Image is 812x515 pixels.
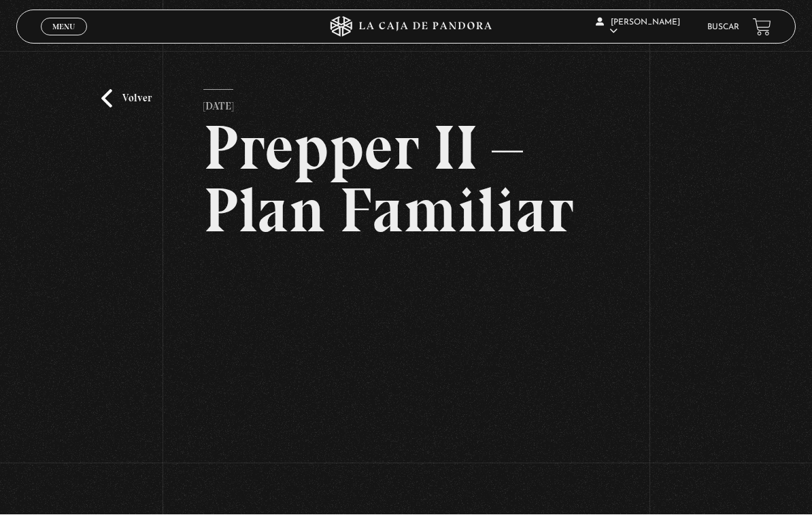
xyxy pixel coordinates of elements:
[48,35,80,44] span: Cerrar
[596,19,680,36] span: [PERSON_NAME]
[101,90,152,108] a: Volver
[753,18,771,37] a: View your shopping cart
[203,90,233,117] p: [DATE]
[203,117,609,242] h2: Prepper II – Plan Familiar
[707,24,739,32] a: Buscar
[52,23,75,31] span: Menu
